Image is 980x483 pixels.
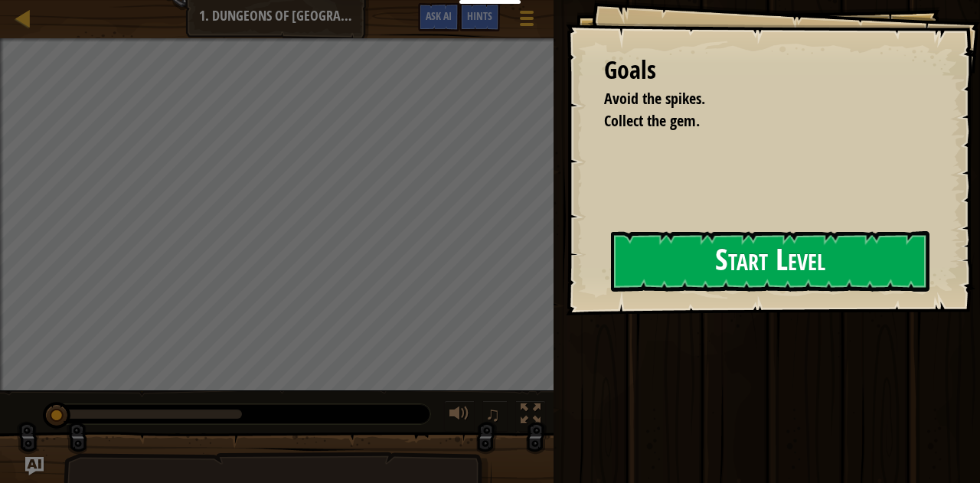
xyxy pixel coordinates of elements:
span: Ask AI [426,8,452,23]
span: ♫ [485,403,501,426]
button: Toggle fullscreen [515,400,546,432]
button: Show game menu [508,3,546,39]
button: Ask AI [418,3,459,31]
div: Goals [604,53,927,88]
button: Adjust volume [444,400,475,432]
span: Hints [467,8,492,23]
li: Avoid the spikes. [585,88,923,110]
button: Ask AI [25,457,44,475]
span: Collect the gem. [604,110,700,131]
span: Avoid the spikes. [604,88,705,109]
button: ♫ [482,400,508,432]
button: Start Level [611,231,930,292]
li: Collect the gem. [585,110,923,132]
